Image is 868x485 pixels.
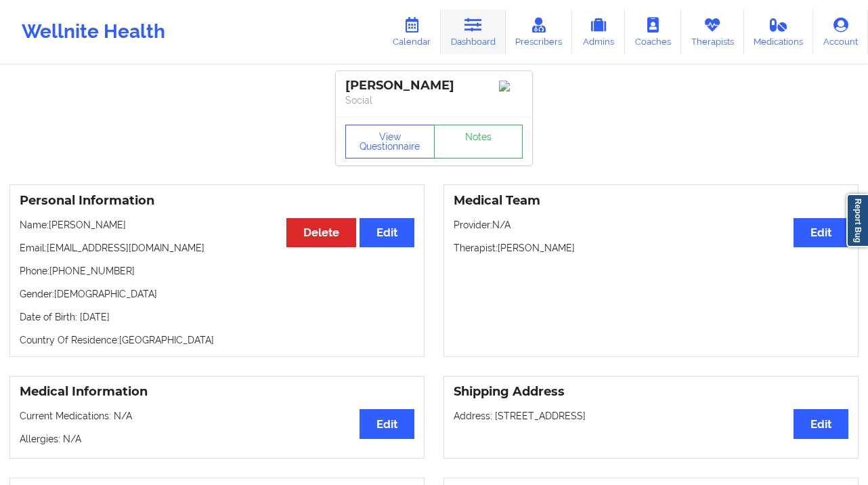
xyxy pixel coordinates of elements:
[625,9,681,54] a: Coaches
[454,241,848,255] p: Therapist: [PERSON_NAME]
[454,218,848,232] p: Provider: N/A
[286,218,356,247] button: Delete
[506,9,573,54] a: Prescribers
[345,93,523,107] p: Social
[454,384,848,400] h3: Shipping Address
[20,409,414,423] p: Current Medications: N/A
[434,125,523,159] a: Notes
[360,409,414,438] button: Edit
[383,9,441,54] a: Calendar
[20,333,414,347] p: Country Of Residence: [GEOGRAPHIC_DATA]
[20,432,414,446] p: Allergies: N/A
[846,194,868,247] a: Report Bug
[20,218,414,232] p: Name: [PERSON_NAME]
[794,409,848,438] button: Edit
[454,193,848,209] h3: Medical Team
[813,9,868,54] a: Account
[20,193,414,209] h3: Personal Information
[345,125,435,159] button: View Questionnaire
[454,409,848,423] p: Address: [STREET_ADDRESS]
[20,264,414,278] p: Phone: [PHONE_NUMBER]
[794,218,848,247] button: Edit
[20,384,414,400] h3: Medical Information
[360,218,414,247] button: Edit
[345,78,523,93] div: [PERSON_NAME]
[20,241,414,255] p: Email: [EMAIL_ADDRESS][DOMAIN_NAME]
[744,9,814,54] a: Medications
[441,9,506,54] a: Dashboard
[499,81,523,91] img: Image%2Fplaceholer-image.png
[20,310,414,324] p: Date of Birth: [DATE]
[681,9,744,54] a: Therapists
[572,9,625,54] a: Admins
[20,287,414,301] p: Gender: [DEMOGRAPHIC_DATA]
